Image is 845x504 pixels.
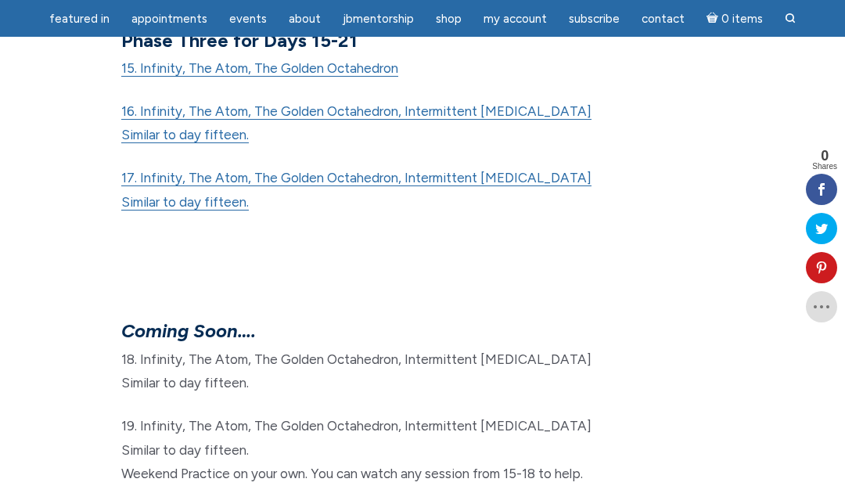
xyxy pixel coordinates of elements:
[484,12,547,26] span: My Account
[569,12,620,26] span: Subscribe
[812,163,837,171] span: Shares
[121,127,249,143] a: Similar to day fifteen.
[289,12,321,26] span: About
[474,4,556,34] a: My Account
[121,347,724,395] p: 18. Infinity, The Atom, The Golden Octahedron, Intermittent [MEDICAL_DATA] Similar to day fifteen.
[333,4,423,34] a: JBMentorship
[122,4,217,34] a: Appointments
[220,4,276,34] a: Events
[121,29,358,52] strong: Phase Three for Days 15-21
[343,12,414,26] span: JBMentorship
[49,12,110,26] span: featured in
[812,149,837,163] span: 0
[721,13,763,25] span: 0 items
[229,12,267,26] span: Events
[697,2,772,34] a: Cart0 items
[559,4,629,34] a: Subscribe
[131,12,207,26] span: Appointments
[121,170,591,186] a: 17. Infinity, The Atom, The Golden Octahedron, Intermittent [MEDICAL_DATA]
[121,60,398,77] a: 15. Infinity, The Atom, The Golden Octahedron
[426,4,471,34] a: Shop
[436,12,462,26] span: Shop
[121,103,591,120] a: 16. Infinity, The Atom, The Golden Octahedron, Intermittent [MEDICAL_DATA]
[40,4,119,34] a: featured in
[279,4,330,34] a: About
[707,12,721,26] i: Cart
[642,12,685,26] span: Contact
[632,4,694,34] a: Contact
[121,414,724,486] p: 19. Infinity, The Atom, The Golden Octahedron, Intermittent [MEDICAL_DATA] Similar to day fifteen...
[121,319,256,342] em: Coming Soon….
[121,194,249,211] a: Similar to day fifteen.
